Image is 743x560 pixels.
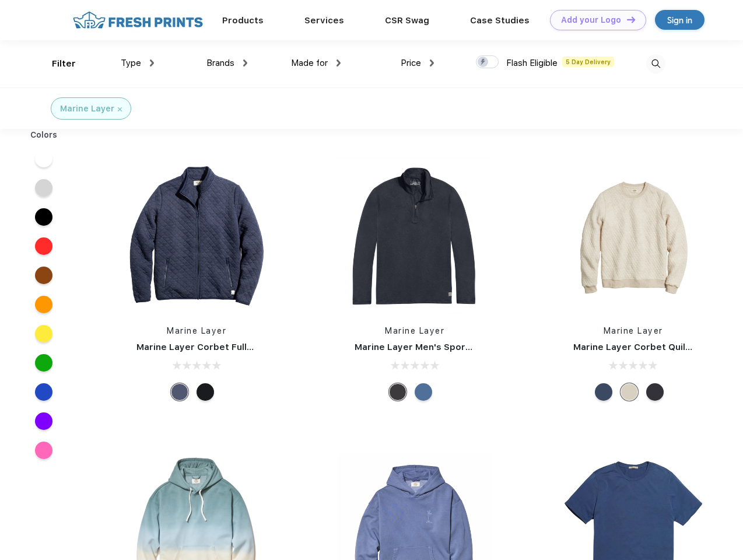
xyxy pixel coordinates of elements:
img: DT [627,16,635,23]
a: Marine Layer Men's Sport Quarter Zip [355,342,524,352]
div: Add your Logo [561,15,621,25]
a: Services [304,15,344,26]
a: Marine Layer [385,326,444,335]
img: dropdown.png [243,60,247,66]
span: 5 Day Delivery [562,57,614,67]
div: Marine Layer [60,103,114,115]
div: Colors [22,129,66,141]
a: Sign in [655,10,705,30]
a: Marine Layer [604,326,663,335]
span: Made for [291,58,328,68]
span: Flash Eligible [506,58,558,68]
span: Brands [206,58,234,68]
div: Charcoal [646,383,664,401]
div: Oat Heather [621,383,638,401]
div: Filter [52,57,76,71]
img: func=resize&h=266 [119,158,274,313]
div: Black [197,383,214,401]
div: Navy [171,383,188,401]
img: desktop_search.svg [646,54,665,73]
img: func=resize&h=266 [556,158,711,313]
a: Products [222,15,264,26]
div: Sign in [667,13,692,27]
img: dropdown.png [430,60,434,66]
img: fo%20logo%202.webp [69,10,206,30]
img: dropdown.png [150,60,154,66]
div: Deep Denim [415,383,432,401]
div: Navy Heather [595,383,612,401]
a: Marine Layer [167,326,226,335]
img: dropdown.png [337,60,341,66]
div: Charcoal [389,383,406,401]
span: Price [401,58,421,68]
a: Marine Layer Corbet Full-Zip Jacket [136,342,298,352]
span: Type [121,58,141,68]
img: func=resize&h=266 [337,158,492,313]
img: filter_cancel.svg [118,107,122,111]
a: CSR Swag [385,15,429,26]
